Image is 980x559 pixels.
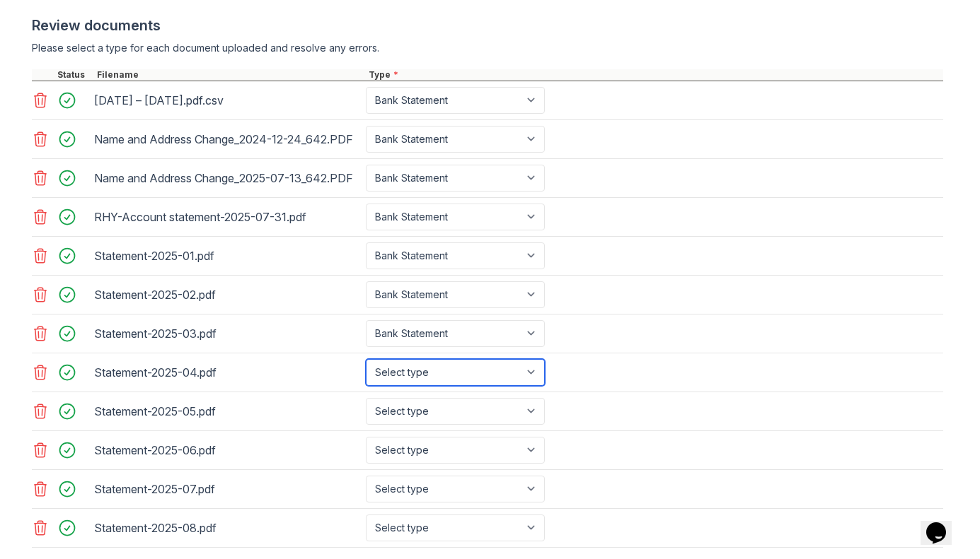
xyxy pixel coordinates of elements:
div: Statement-2025-08.pdf [94,517,360,539]
div: Statement-2025-02.pdf [94,283,360,306]
div: Statement-2025-03.pdf [94,322,360,345]
div: Please select a type for each document uploaded and resolve any errors. [32,41,943,55]
iframe: chat widget [921,502,966,545]
div: Statement-2025-01.pdf [94,245,360,267]
div: Statement-2025-04.pdf [94,361,360,384]
div: Statement-2025-05.pdf [94,400,360,423]
div: RHY-Account statement-2025-07-31.pdf [94,206,360,228]
div: Review documents [32,16,943,35]
div: Statement-2025-06.pdf [94,439,360,461]
div: Statement-2025-07.pdf [94,478,360,500]
div: Type [366,69,943,81]
div: Name and Address Change_2024-12-24_642.PDF [94,128,360,151]
div: Name and Address Change_2025-07-13_642.PDF [94,167,360,189]
div: Filename [94,69,366,81]
div: Status [54,69,94,81]
div: [DATE] – [DATE].pdf.csv [94,89,360,112]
